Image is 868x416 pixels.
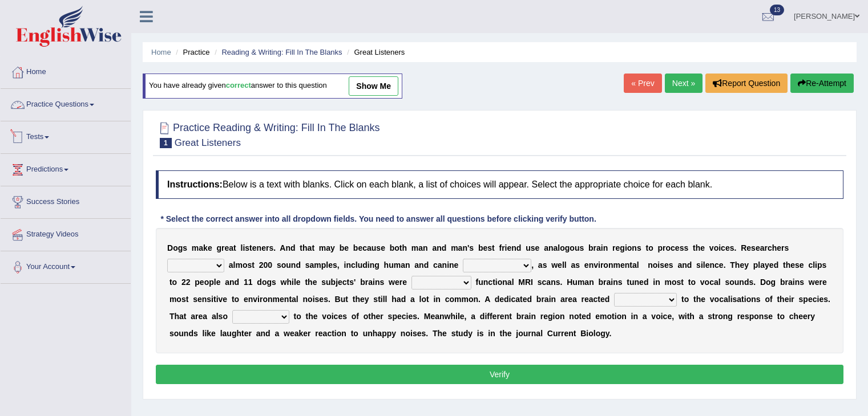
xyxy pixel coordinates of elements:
[558,260,562,270] b: e
[813,260,815,270] b: l
[758,260,760,270] b: l
[760,260,765,270] b: a
[764,243,767,252] b: r
[548,243,554,252] b: n
[305,278,308,287] b: t
[305,260,310,270] b: s
[664,260,669,270] b: e
[669,260,673,270] b: s
[336,278,338,287] b: j
[741,243,746,252] b: R
[233,260,236,270] b: l
[558,243,560,252] b: l
[648,243,653,252] b: o
[290,243,296,252] b: d
[483,278,488,287] b: n
[786,260,791,270] b: h
[418,243,423,252] b: a
[657,260,660,270] b: i
[684,243,688,252] b: s
[296,278,301,287] b: e
[620,260,625,270] b: e
[423,243,428,252] b: n
[483,243,487,252] b: e
[544,243,548,252] b: a
[173,47,209,58] li: Practice
[693,243,696,252] b: t
[447,260,449,270] b: i
[308,278,313,287] b: h
[560,243,565,252] b: o
[675,243,680,252] b: e
[294,278,296,287] b: l
[292,278,294,287] b: i
[175,137,241,148] small: Great Listeners
[751,243,756,252] b: s
[268,260,272,270] b: 0
[632,260,637,270] b: a
[183,243,187,252] b: s
[700,243,705,252] b: e
[725,243,730,252] b: e
[173,243,178,252] b: o
[380,278,384,287] b: s
[505,243,507,252] b: i
[571,260,575,270] b: a
[735,260,740,270] b: h
[208,243,212,252] b: e
[257,243,262,252] b: n
[584,260,589,270] b: e
[478,243,483,252] b: b
[703,260,705,270] b: l
[200,278,204,287] b: e
[399,243,402,252] b: t
[156,120,380,148] h2: Practice Reading & Writing: Fill In The Blanks
[772,243,777,252] b: h
[257,278,262,287] b: d
[310,260,314,270] b: a
[395,278,399,287] b: e
[800,260,804,270] b: e
[221,48,342,56] a: Reading & Writing: Fill In The Blanks
[367,243,372,252] b: a
[627,243,632,252] b: o
[768,243,772,252] b: c
[507,243,512,252] b: e
[487,243,492,252] b: s
[245,243,249,252] b: s
[370,260,375,270] b: n
[551,260,558,270] b: w
[224,243,229,252] b: e
[608,260,613,270] b: n
[342,278,347,287] b: c
[682,260,687,270] b: n
[273,243,276,252] b: .
[785,243,789,252] b: s
[330,243,335,252] b: y
[411,243,418,252] b: m
[1,154,131,182] a: Predictions
[665,74,703,93] a: Next »
[760,243,765,252] b: a
[321,278,326,287] b: s
[401,260,405,270] b: a
[526,243,531,252] b: u
[454,260,459,270] b: e
[262,278,267,287] b: o
[261,243,266,252] b: e
[347,278,350,287] b: t
[235,260,242,270] b: m
[384,260,389,270] b: h
[372,243,377,252] b: u
[331,278,336,287] b: b
[1,186,131,215] a: Success Stories
[381,243,385,252] b: e
[167,180,223,189] b: Instructions:
[596,243,601,252] b: a
[368,260,370,270] b: i
[663,243,665,252] b: r
[300,243,302,252] b: t
[216,278,221,287] b: e
[637,243,641,252] b: s
[808,260,813,270] b: c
